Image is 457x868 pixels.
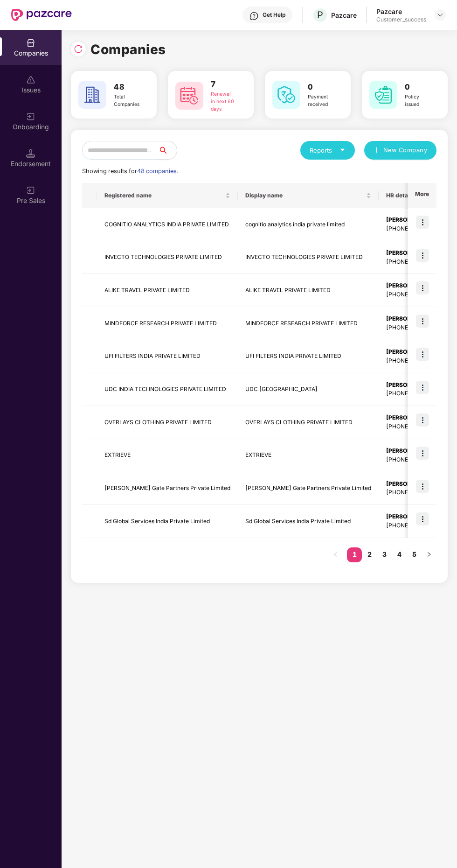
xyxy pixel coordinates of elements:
li: 4 [392,547,407,562]
img: svg+xml;base64,PHN2ZyBpZD0iQ29tcGFuaWVzIiB4bWxucz0iaHR0cDovL3d3dy53My5vcmcvMjAwMC9zdmciIHdpZHRoPS... [26,38,35,48]
td: [PERSON_NAME] Gate Partners Private Limited [97,472,238,505]
div: [PERSON_NAME] [386,249,437,258]
td: ALIKE TRAVEL PRIVATE LIMITED [238,274,379,307]
a: 2 [362,547,377,561]
img: svg+xml;base64,PHN2ZyB4bWxucz0iaHR0cDovL3d3dy53My5vcmcvMjAwMC9zdmciIHdpZHRoPSI2MCIgaGVpZ2h0PSI2MC... [175,82,203,110]
img: svg+xml;base64,PHN2ZyBpZD0iRHJvcGRvd24tMzJ4MzIiIHhtbG5zPSJodHRwOi8vd3d3LnczLm9yZy8yMDAwL3N2ZyIgd2... [436,11,444,19]
div: [PHONE_NUMBER] [386,258,437,266]
li: Next Page [422,547,436,562]
td: [PERSON_NAME] Gate Partners Private Limited [238,472,379,505]
img: icon [416,512,429,525]
th: Registered name [97,183,238,208]
td: INVECTO TECHNOLOGIES PRIVATE LIMITED [97,241,238,274]
img: svg+xml;base64,PHN2ZyB4bWxucz0iaHR0cDovL3d3dy53My5vcmcvMjAwMC9zdmciIHdpZHRoPSI2MCIgaGVpZ2h0PSI2MC... [369,81,397,109]
h3: 48 [114,81,139,93]
div: [PERSON_NAME] [386,348,437,357]
td: EXTRIEVE [97,439,238,472]
img: icon [416,381,429,394]
img: svg+xml;base64,PHN2ZyB4bWxucz0iaHR0cDovL3d3dy53My5vcmcvMjAwMC9zdmciIHdpZHRoPSI2MCIgaGVpZ2h0PSI2MC... [78,81,106,109]
td: Sd Global Services India Private Limited [97,505,238,538]
img: icon [416,281,429,294]
div: [PHONE_NUMBER] [386,323,437,332]
span: Display name [245,192,364,199]
a: 3 [377,547,392,561]
td: OVERLAYS CLOTHING PRIVATE LIMITED [238,406,379,439]
div: Policy issued [405,93,430,109]
span: Registered name [104,192,223,199]
td: cognitio analytics india private limited [238,208,379,241]
h3: 0 [308,81,333,93]
img: icon [416,249,429,262]
li: 5 [407,547,422,562]
span: 48 companies. [137,168,178,175]
td: ALIKE TRAVEL PRIVATE LIMITED [97,274,238,307]
div: [PHONE_NUMBER] [386,422,437,431]
span: search [158,147,177,154]
div: Renewal in next 60 days [211,91,236,113]
a: 5 [407,547,422,561]
img: svg+xml;base64,PHN2ZyB3aWR0aD0iMjAiIGhlaWdodD0iMjAiIHZpZXdCb3g9IjAgMCAyMCAyMCIgZmlsbD0ibm9uZSIgeG... [26,186,35,195]
div: [PERSON_NAME] [386,281,437,290]
img: icon [416,315,429,328]
div: [PERSON_NAME] [386,447,437,455]
h3: 7 [211,78,236,91]
div: [PERSON_NAME] [386,315,437,323]
div: Customer_success [376,16,426,23]
img: icon [416,216,429,229]
div: Get Help [263,11,285,19]
img: icon [416,480,429,493]
img: svg+xml;base64,PHN2ZyBpZD0iSXNzdWVzX2Rpc2FibGVkIiB4bWxucz0iaHR0cDovL3d3dy53My5vcmcvMjAwMC9zdmciIH... [26,75,35,84]
a: 1 [347,547,362,561]
th: HR details [379,183,444,208]
div: Payment received [308,93,333,109]
td: COGNITIO ANALYTICS INDIA PRIVATE LIMITED [97,208,238,241]
td: UFI FILTERS INDIA PRIVATE LIMITED [97,340,238,373]
div: [PHONE_NUMBER] [386,389,437,398]
span: Showing results for [82,168,178,175]
td: EXTRIEVE [238,439,379,472]
span: left [333,552,339,557]
div: [PERSON_NAME] [386,512,437,521]
td: Sd Global Services India Private Limited [238,505,379,538]
td: UFI FILTERS INDIA PRIVATE LIMITED [238,340,379,373]
img: icon [416,413,429,427]
div: [PHONE_NUMBER] [386,224,437,233]
div: [PERSON_NAME] [386,480,437,489]
button: plusNew Company [364,141,436,160]
button: right [422,547,436,562]
img: icon [416,447,429,460]
td: UDC [GEOGRAPHIC_DATA] [238,373,379,406]
a: 4 [392,547,407,561]
div: Total Companies [114,93,139,109]
div: [PHONE_NUMBER] [386,488,437,497]
div: [PHONE_NUMBER] [386,357,437,365]
div: Pazcare [376,7,426,16]
td: UDC INDIA TECHNOLOGIES PRIVATE LIMITED [97,373,238,406]
td: MINDFORCE RESEARCH PRIVATE LIMITED [238,307,379,340]
img: icon [416,348,429,361]
span: caret-down [339,147,346,153]
span: right [426,552,432,557]
span: plus [374,147,380,154]
div: [PERSON_NAME] [386,216,437,224]
li: 2 [362,547,377,562]
td: OVERLAYS CLOTHING PRIVATE LIMITED [97,406,238,439]
button: left [328,547,343,562]
div: Pazcare [331,11,357,20]
h3: 0 [405,81,430,93]
img: svg+xml;base64,PHN2ZyB3aWR0aD0iMjAiIGhlaWdodD0iMjAiIHZpZXdCb3g9IjAgMCAyMCAyMCIgZmlsbD0ibm9uZSIgeG... [26,112,35,121]
span: New Company [383,146,428,155]
th: More [408,183,436,208]
td: MINDFORCE RESEARCH PRIVATE LIMITED [97,307,238,340]
th: Display name [238,183,379,208]
img: svg+xml;base64,PHN2ZyBpZD0iSGVscC0zMngzMiIgeG1sbnM9Imh0dHA6Ly93d3cudzMub3JnLzIwMDAvc3ZnIiB3aWR0aD... [249,11,259,21]
div: [PERSON_NAME] [386,381,437,390]
div: [PHONE_NUMBER] [386,455,437,464]
li: Previous Page [328,547,343,562]
div: [PHONE_NUMBER] [386,521,437,530]
div: [PHONE_NUMBER] [386,290,437,299]
div: Reports [310,146,346,155]
img: svg+xml;base64,PHN2ZyBpZD0iUmVsb2FkLTMyeDMyIiB4bWxucz0iaHR0cDovL3d3dy53My5vcmcvMjAwMC9zdmciIHdpZH... [74,44,83,54]
td: INVECTO TECHNOLOGIES PRIVATE LIMITED [238,241,379,274]
img: New Pazcare Logo [11,9,72,21]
